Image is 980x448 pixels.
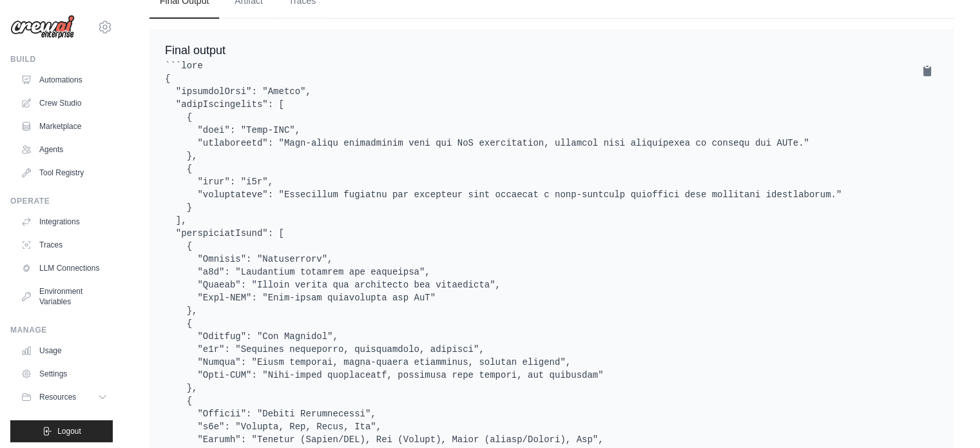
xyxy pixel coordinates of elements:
a: Settings [15,364,113,384]
a: Automations [15,70,113,90]
a: Marketplace [15,116,113,137]
a: LLM Connections [15,258,113,278]
a: Traces [15,235,113,255]
span: Resources [39,392,76,402]
a: Tool Registry [15,162,113,183]
a: Agents [15,139,113,160]
button: Resources [15,387,113,407]
div: Build [10,54,113,64]
a: Integrations [15,211,113,232]
span: Final output [165,44,226,57]
div: Operate [10,196,113,206]
div: Manage [10,325,113,335]
a: Environment Variables [15,281,113,312]
a: Crew Studio [15,93,113,113]
iframe: Chat Widget [916,386,980,448]
span: Logout [57,426,81,436]
a: Usage [15,340,113,361]
button: Logout [10,420,113,442]
img: Logo [10,15,75,39]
